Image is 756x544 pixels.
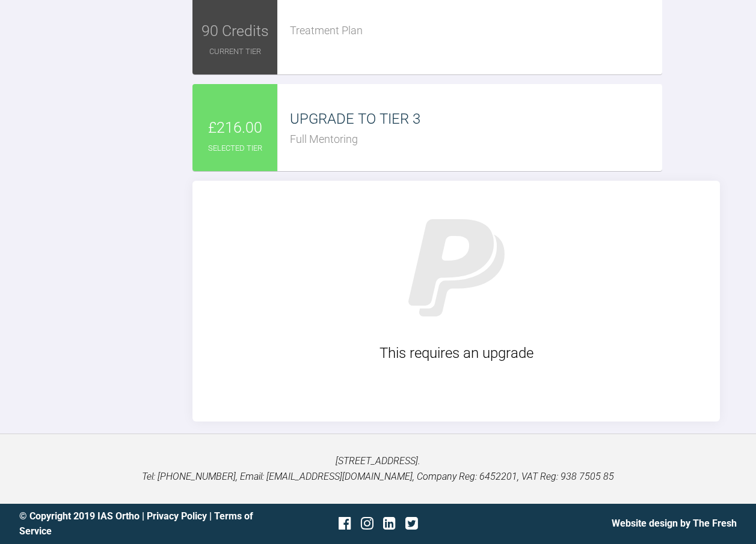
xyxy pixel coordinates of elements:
div: Treatment Plan [290,22,662,40]
a: Privacy Policy [147,510,207,522]
div: © Copyright 2019 IAS Ortho | | [19,509,259,539]
a: Website design by The Fresh [612,518,737,529]
iframe: PayPal [366,376,547,467]
img: paypalGray.1c9ba6dc.svg [387,199,526,337]
span: £216.00 [208,116,262,140]
p: [STREET_ADDRESS]. Tel: [PHONE_NUMBER], Email: [EMAIL_ADDRESS][DOMAIN_NAME], Company Reg: 6452201,... [19,453,737,484]
span: 90 Credits [201,19,269,43]
div: Full Mentoring [290,131,662,148]
div: This requires an upgrade [211,342,702,364]
span: UPGRADE TO TIER 3 [290,110,420,127]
